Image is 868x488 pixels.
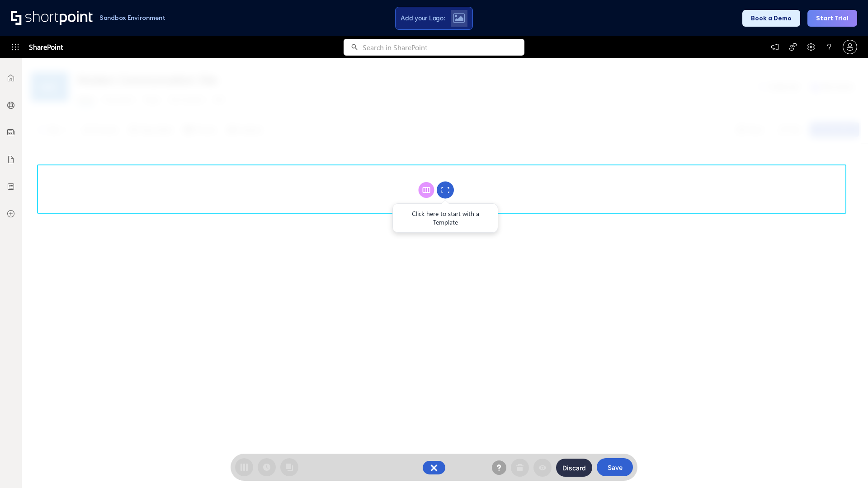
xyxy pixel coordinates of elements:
[742,10,800,27] button: Book a Demo
[453,13,465,23] img: Upload logo
[401,14,445,22] span: Add your Logo:
[556,459,592,477] button: Discard
[823,445,868,488] iframe: Chat Widget
[363,39,524,56] input: Search in SharePoint
[597,458,633,476] button: Save
[807,10,857,27] button: Start Trial
[29,36,63,58] span: SharePoint
[99,15,165,20] h1: Sandbox Environment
